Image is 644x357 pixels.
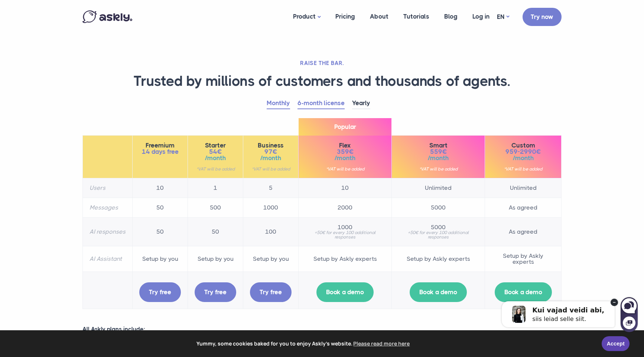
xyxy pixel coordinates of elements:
td: 100 [243,217,299,246]
th: Messages [83,198,133,217]
small: *VAT will be added [305,167,385,171]
span: Flex [305,142,385,149]
a: Log in [465,2,497,31]
span: /month [195,155,236,161]
a: Book a demo [495,282,552,302]
td: Setup by you [243,246,299,272]
h1: Trusted by millions of customers and thousands of agents. [82,72,562,90]
small: +50€ for every 100 additional responses [305,230,385,239]
a: Product [286,2,328,32]
span: /month [305,155,385,161]
td: 5 [243,178,299,198]
small: *VAT will be added [492,167,554,171]
span: 5000 [399,224,478,230]
a: Blog [437,2,465,31]
span: 359€ [305,149,385,155]
td: 5000 [392,198,485,217]
th: AI responses [83,217,133,246]
a: EN [497,12,509,22]
span: /month [250,155,292,161]
a: Try free [250,282,292,302]
a: About [362,2,396,31]
td: 2000 [299,198,392,217]
span: /month [399,155,478,161]
span: 97€ [250,149,292,155]
th: Users [83,178,133,198]
small: *VAT will be added [195,167,236,171]
td: Setup by Askly experts [485,246,562,272]
td: Unlimited [485,178,562,198]
span: 14 days free [139,149,181,155]
span: Freemium [139,142,181,149]
iframe: Askly chat [486,288,638,333]
span: Business [250,142,292,149]
td: Setup by you [188,246,243,272]
a: Tutorials [396,2,437,31]
th: AI Assistant [83,246,133,272]
span: 54€ [195,149,236,155]
td: 10 [133,178,188,198]
small: *VAT will be added [399,167,478,171]
a: Monthly [267,98,290,109]
span: As agreed [492,229,554,235]
img: Askly [82,10,132,23]
span: Yummy, some cookies baked for you to enjoy Askly's website. [11,338,596,349]
span: Starter [195,142,236,149]
span: /month [492,155,554,161]
td: 10 [299,178,392,198]
a: Accept [602,336,630,351]
small: *VAT will be added [250,167,292,171]
a: learn more about cookies [352,338,411,349]
td: 1000 [243,198,299,217]
span: Custom [492,142,554,149]
a: Book a demo [410,282,467,302]
a: Try free [139,282,181,302]
span: Smart [399,142,478,149]
strong: All Askly plans include: [82,325,145,332]
a: Try free [195,282,236,302]
a: Try now [523,8,562,26]
td: Setup by Askly experts [392,246,485,272]
small: +50€ for every 100 additional responses [399,230,478,239]
td: 1 [188,178,243,198]
span: 559€ [399,149,478,155]
span: Popular [299,118,391,136]
a: Yearly [352,98,370,109]
h2: RAISE THE BAR. [82,59,562,67]
td: 50 [188,217,243,246]
td: Unlimited [392,178,485,198]
td: Setup by Askly experts [299,246,392,272]
td: 50 [133,198,188,217]
td: Setup by you [133,246,188,272]
span: 959-2990€ [492,149,554,155]
a: Book a demo [316,282,374,302]
td: 500 [188,198,243,217]
td: 50 [133,217,188,246]
span: 1000 [305,224,385,230]
td: As agreed [485,198,562,217]
a: Pricing [328,2,362,31]
a: 6-month license [297,98,345,109]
